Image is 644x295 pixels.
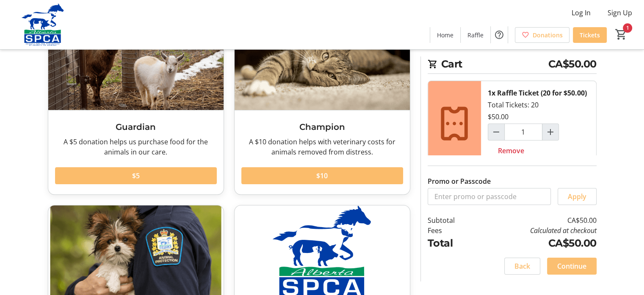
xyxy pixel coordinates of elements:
[241,137,403,157] div: A $10 donation helps with veterinary costs for animals removed from distress.
[55,121,217,133] h3: Guardian
[547,258,597,275] button: Continue
[476,215,596,225] td: CA$50.00
[132,171,140,181] span: $5
[542,124,558,140] button: Increment by one
[548,56,597,72] span: CA$50.00
[565,6,597,20] button: Log In
[55,137,217,157] div: A $5 donation helps us purchase food for the animals in our care.
[568,191,586,202] span: Apply
[614,27,629,42] button: Cart
[488,124,504,140] button: Decrement by one
[316,171,328,181] span: $10
[48,11,224,110] img: Guardian
[241,121,403,133] h3: Champion
[55,167,217,184] button: $5
[430,27,460,43] a: Home
[504,258,540,275] button: Back
[608,8,632,18] span: Sign Up
[5,3,80,46] img: Alberta SPCA's Logo
[467,31,484,39] span: Raffle
[533,31,563,39] span: Donations
[476,225,596,236] td: Calculated at checkout
[601,6,639,20] button: Sign Up
[481,81,596,166] div: Total Tickets: 20
[498,146,524,156] span: Remove
[476,236,596,251] td: CA$50.00
[572,8,591,18] span: Log In
[580,31,600,39] span: Tickets
[428,236,477,251] td: Total
[504,124,542,140] input: Raffle Ticket (20 for $50.00) Quantity
[488,142,534,159] button: Remove
[437,31,453,39] span: Home
[461,27,490,43] a: Raffle
[428,225,477,236] td: Fees
[573,27,607,43] a: Tickets
[428,215,477,225] td: Subtotal
[428,56,597,74] h2: Cart
[488,88,587,98] div: 1x Raffle Ticket (20 for $50.00)
[558,188,597,205] button: Apply
[241,167,403,184] button: $10
[491,26,508,43] button: Help
[428,176,491,186] label: Promo or Passcode
[557,261,586,271] span: Continue
[428,188,551,205] input: Enter promo or passcode
[488,112,509,122] div: $50.00
[235,11,410,110] img: Champion
[515,27,569,43] a: Donations
[514,261,530,271] span: Back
